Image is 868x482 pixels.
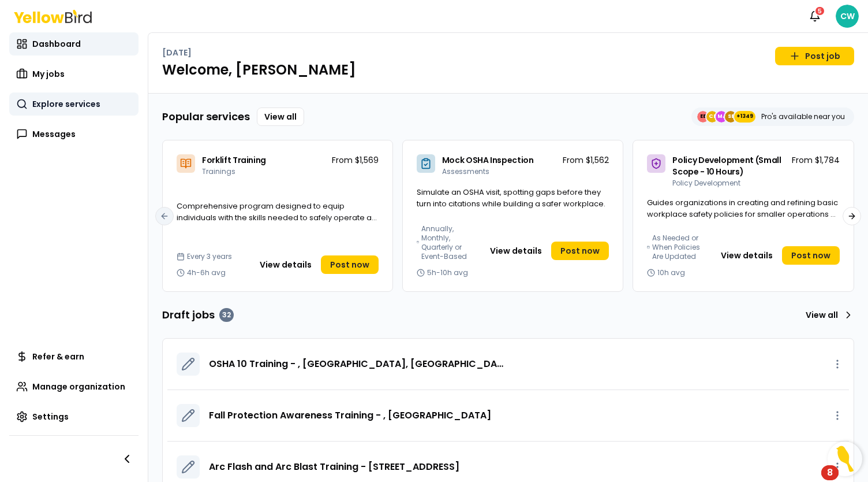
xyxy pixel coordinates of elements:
[32,68,65,80] span: My jobs
[427,268,468,277] span: 5h-10h avg
[421,224,474,261] span: Annually, Monthly, Quarterly or Event-Based
[257,107,304,126] a: View all
[657,268,685,277] span: 10h avg
[32,351,84,362] span: Refer & earn
[716,111,727,123] span: MJ
[32,38,81,50] span: Dashboard
[330,259,369,270] span: Post now
[697,111,709,123] span: EE
[551,242,609,260] a: Post now
[836,5,859,28] span: CW
[560,245,600,257] span: Post now
[672,178,740,188] span: Policy Development
[792,154,840,166] p: From $1,784
[9,123,139,146] a: Messages
[162,47,192,58] p: [DATE]
[187,268,226,277] span: 4h-6h avg
[162,307,234,323] h3: Draft jobs
[202,154,266,166] span: Forklift Training
[803,5,826,28] button: 5
[9,62,139,86] a: My jobs
[647,197,839,231] span: Guides organizations in creating and refining basic workplace safety policies for smaller operati...
[202,166,235,176] span: Trainings
[725,111,736,123] span: SE
[483,242,549,260] button: View details
[32,411,69,422] span: Settings
[9,32,139,55] a: Dashboard
[736,111,753,123] span: +1349
[321,255,379,274] a: Post now
[775,47,854,65] a: Post job
[801,306,854,324] a: View all
[177,201,377,234] span: Comprehensive program designed to equip individuals with the skills needed to safely operate a fo...
[209,357,504,371] a: OSHA 10 Training - , [GEOGRAPHIC_DATA], [GEOGRAPHIC_DATA] 98290
[782,246,840,265] a: Post now
[9,405,139,428] a: Settings
[442,154,534,166] span: Mock OSHA Inspection
[9,375,139,398] a: Manage organization
[32,128,76,140] span: Messages
[209,460,459,474] a: Arc Flash and Arc Blast Training - [STREET_ADDRESS]
[714,246,780,265] button: View details
[442,166,489,176] span: Assessments
[32,381,125,392] span: Manage organization
[209,409,491,422] a: Fall Protection Awareness Training - , [GEOGRAPHIC_DATA]
[162,109,250,125] h3: Popular services
[253,255,319,274] button: View details
[761,112,845,121] p: Pro's available near you
[672,154,781,177] span: Policy Development (Small Scope - 10 Hours)
[187,252,232,261] span: Every 3 years
[9,92,139,116] a: Explore services
[563,154,609,166] p: From $1,562
[706,111,718,123] span: CE
[828,442,862,476] button: Open Resource Center, 8 new notifications
[9,345,139,368] a: Refer & earn
[814,6,825,16] div: 5
[791,250,830,261] span: Post now
[162,61,854,79] h1: Welcome, [PERSON_NAME]
[332,154,379,166] p: From $1,569
[417,187,605,209] span: Simulate an OSHA visit, spotting gaps before they turn into citations while building a safer work...
[219,308,234,322] div: 32
[32,98,100,110] span: Explore services
[652,233,704,261] span: As Needed or When Policies Are Updated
